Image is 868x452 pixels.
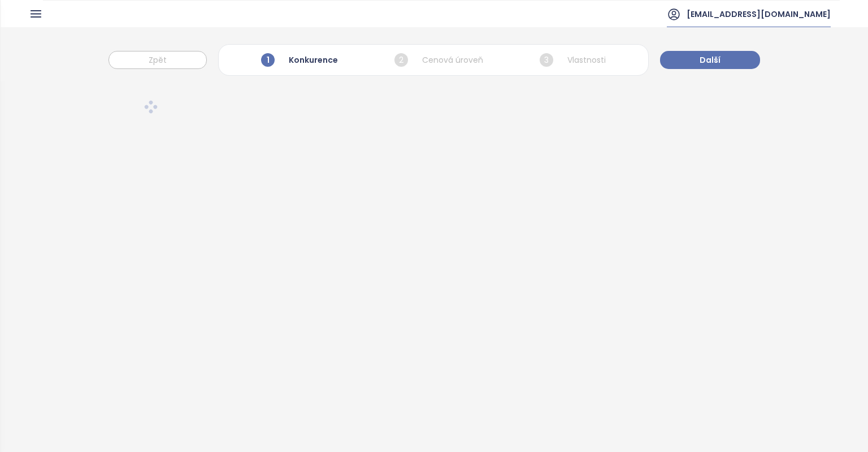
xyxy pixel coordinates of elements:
[687,1,831,28] span: [EMAIL_ADDRESS][DOMAIN_NAME]
[394,53,408,67] span: 2
[660,51,760,69] button: Další
[392,50,486,70] div: Cenová úroveň
[258,50,341,70] div: Konkurence
[108,51,207,69] button: Zpět
[261,53,275,67] span: 1
[540,53,553,67] span: 3
[537,50,609,70] div: Vlastnosti
[700,54,721,66] span: Další
[149,54,167,66] span: Zpět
